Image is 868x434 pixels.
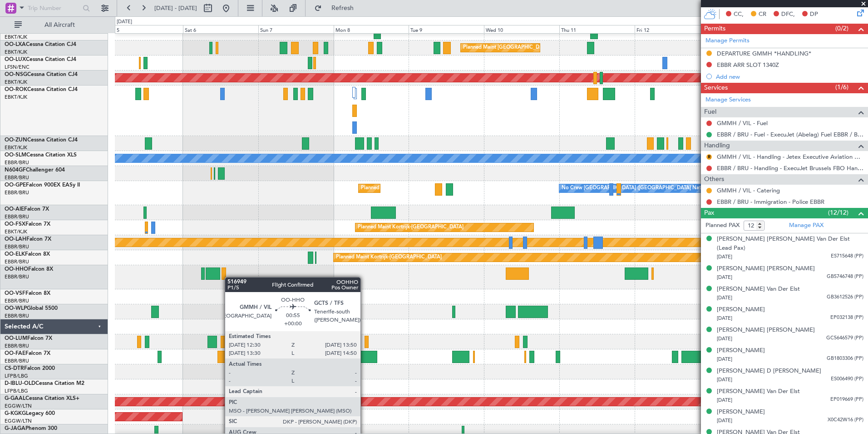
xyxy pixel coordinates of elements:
div: [PERSON_NAME] D [PERSON_NAME] [717,367,821,376]
div: DEPARTURE GMMH *HANDLING* [717,50,811,57]
a: GMMH / VIL - Fuel [717,119,768,127]
a: EBKT/KJK [5,228,27,235]
a: EBKT/KJK [5,79,27,86]
div: [PERSON_NAME] [717,346,765,355]
button: All Aircraft [10,18,99,32]
span: X0C42W16 (PP) [828,416,863,424]
a: Manage PAX [789,221,824,230]
a: OO-LUMFalcon 7X [5,336,52,341]
div: [PERSON_NAME] [PERSON_NAME] [717,264,815,273]
a: Manage Services [705,96,751,105]
span: ES006490 (PP) [831,375,863,383]
span: DP [810,10,818,19]
div: No Crew [GEOGRAPHIC_DATA] ([GEOGRAPHIC_DATA] National) [562,182,714,195]
div: Planned Maint Kortrijk-[GEOGRAPHIC_DATA] [336,251,442,264]
span: [DATE] - [DATE] [154,4,197,12]
a: LFSN/ENC [5,64,30,71]
span: Permits [704,24,725,34]
span: [DATE] [717,356,732,363]
span: Pax [704,208,714,218]
a: EBBR / BRU - Handling - ExecuJet Brussels FBO Handling Abelag [717,164,863,172]
a: EBKT/KJK [5,34,27,40]
a: OO-AIEFalcon 7X [5,207,49,212]
span: OO-LAH [5,237,26,242]
div: Sun 7 [258,25,334,33]
a: EBBR / BRU - Immigration - Police EBBR [717,198,824,206]
a: EBKT/KJK [5,144,27,151]
div: Planned Maint Kortrijk-[GEOGRAPHIC_DATA] [358,221,464,234]
a: EBBR/BRU [5,189,29,196]
span: OO-FAE [5,351,25,356]
div: [PERSON_NAME] [PERSON_NAME] Van Der Elst (Lead Pax) [717,235,863,252]
span: Others [704,174,724,185]
div: [PERSON_NAME] [717,408,765,417]
span: [DATE] [717,294,732,301]
a: EBBR / BRU - Fuel - ExecuJet (Abelag) Fuel EBBR / BRU [717,131,863,138]
div: [DATE] [117,18,132,26]
a: EBKT/KJK [5,49,27,56]
span: OO-LUX [5,57,26,62]
span: Handling [704,141,730,151]
div: Fri 5 [108,25,183,33]
span: EP032138 (PP) [830,314,863,322]
span: D-IBLU-OLD [5,381,35,386]
a: OO-VSFFalcon 8X [5,291,50,296]
span: G-KGKG [5,411,26,416]
a: OO-ELKFalcon 8X [5,252,50,257]
span: [DATE] [717,397,732,404]
span: CC, [734,10,744,19]
div: Tue 9 [409,25,484,33]
span: OO-SLM [5,152,26,158]
a: EBBR/BRU [5,213,29,220]
a: OO-NSGCessna Citation CJ4 [5,72,78,77]
a: OO-LAHFalcon 7X [5,237,51,242]
span: OO-GPE [5,182,26,188]
span: CS-DTR [5,366,24,371]
label: Planned PAX [705,221,740,230]
span: GC5646579 (PP) [826,334,863,342]
div: Wed 10 [484,25,559,33]
div: Thu 11 [559,25,635,33]
a: D-IBLU-OLDCessna Citation M2 [5,381,84,386]
a: OO-LXACessna Citation CJ4 [5,42,76,47]
a: OO-FAEFalcon 7X [5,351,50,356]
a: EBBR/BRU [5,313,29,319]
a: EBBR/BRU [5,298,29,304]
div: [PERSON_NAME] Van Der Elst [717,387,800,396]
a: N604GFChallenger 604 [5,167,65,173]
span: [DATE] [717,417,732,424]
a: G-KGKGLegacy 600 [5,411,55,416]
span: OO-ROK [5,87,27,92]
a: GMMH / VIL - Catering [717,187,780,194]
span: OO-NSG [5,72,27,77]
a: OO-HHOFalcon 8X [5,267,53,272]
span: OO-ELK [5,252,25,257]
span: [DATE] [717,376,732,383]
span: OO-AIE [5,207,24,212]
a: G-JAGAPhenom 300 [5,426,57,431]
span: GB3612526 (PP) [827,293,863,301]
span: OO-ZUN [5,137,27,143]
span: GB5746748 (PP) [827,273,863,281]
span: [DATE] [717,274,732,281]
span: OO-HHO [5,267,28,272]
span: All Aircraft [24,22,96,28]
div: Sat 6 [183,25,258,33]
span: G-JAGA [5,426,25,431]
a: OO-LUXCessna Citation CJ4 [5,57,76,62]
span: G-GAAL [5,396,25,401]
a: G-GAALCessna Citation XLS+ [5,396,79,401]
span: (0/2) [835,24,848,33]
span: (12/12) [828,208,848,217]
div: Mon 8 [334,25,409,33]
a: EBBR/BRU [5,258,29,265]
a: OO-FSXFalcon 7X [5,222,50,227]
div: Planned Maint [GEOGRAPHIC_DATA] ([GEOGRAPHIC_DATA] National) [361,182,525,195]
span: CR [759,10,766,19]
span: OO-VSF [5,291,25,296]
span: [DATE] [717,335,732,342]
div: Planned Maint [GEOGRAPHIC_DATA] ([GEOGRAPHIC_DATA] National) [463,41,627,55]
span: EP019669 (PP) [830,396,863,404]
span: OO-WLP [5,306,27,311]
a: EBBR/BRU [5,343,29,349]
